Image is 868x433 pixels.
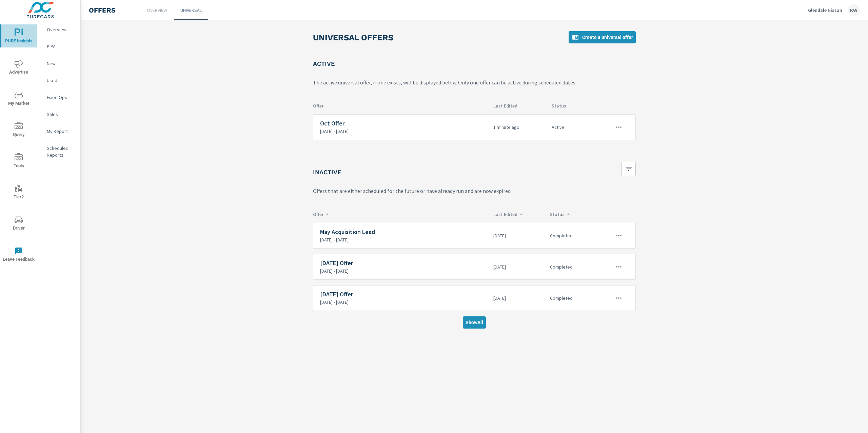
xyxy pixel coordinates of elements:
p: [DATE] [493,264,545,270]
div: Used [37,75,80,85]
div: Sales [37,109,80,119]
h6: [DATE] Offer [320,260,488,267]
p: Sales [47,111,75,118]
p: Status [550,211,590,217]
p: Overview [47,26,75,33]
span: Leave Feedback [2,247,35,263]
p: Universal [180,7,202,14]
p: 1 minute ago [493,124,546,130]
p: Offers that are either scheduled for the future or have already run and are now expired. [313,187,636,195]
p: [DATE] - [DATE] [320,128,488,134]
div: New [37,58,80,68]
button: ShowAll [463,316,486,329]
h6: [DATE] Offer [320,291,488,298]
span: Show All [466,319,483,326]
h6: May Acquisition Lead [320,229,488,235]
p: New [47,60,75,67]
p: PIPA [47,43,75,50]
p: [DATE] [493,295,545,301]
div: My Report [37,126,80,136]
div: Overview [37,24,80,35]
p: The active universal offer, if one exists, will be displayed below. Only one offer can be active ... [313,78,636,86]
div: Scheduled Reports [37,143,80,160]
p: Last Edited [493,211,545,217]
p: Active [552,124,589,130]
p: [DATE] - [DATE] [320,268,488,274]
p: Status [552,103,589,109]
div: PIPA [37,41,80,52]
span: My Market [2,91,35,107]
span: Tools [2,153,35,170]
span: Create a universal offer [571,33,633,41]
p: Glendale Nissan [808,7,842,13]
h5: Inactive [313,168,341,176]
a: Create a universal offer [569,31,636,43]
span: Driver [2,216,35,232]
p: Used [47,77,75,84]
div: KW [848,4,860,16]
h5: Active [313,60,335,67]
p: Overview [147,7,167,14]
h6: Oct Offer [320,120,488,127]
span: Tier2 [2,184,35,201]
p: [DATE] - [DATE] [320,299,488,305]
span: Query [2,122,35,139]
p: [DATE] [493,233,545,239]
p: My Report [47,128,75,135]
div: nav menu [0,20,37,270]
h4: Offers [89,6,116,14]
p: [DATE] - [DATE] [320,237,488,243]
h3: Universal Offers [313,32,393,43]
p: Completed [550,233,590,239]
p: Completed [550,295,590,301]
p: Offer [313,103,488,109]
span: PURE Insights [2,28,35,45]
p: Completed [550,264,590,270]
div: Fixed Ops [37,92,80,102]
p: Last Edited [493,103,546,109]
span: Advertise [2,60,35,76]
p: Scheduled Reports [47,145,75,158]
p: Fixed Ops [47,94,75,101]
p: Offer [313,211,488,217]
